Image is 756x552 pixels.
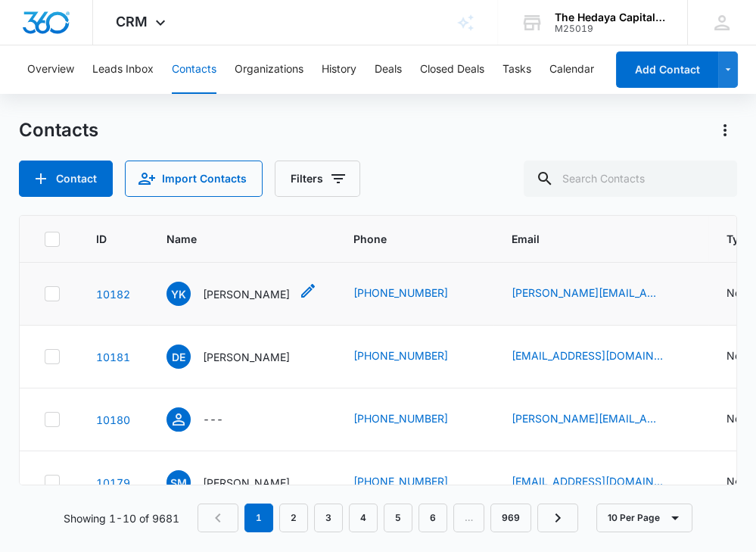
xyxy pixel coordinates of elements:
[502,45,531,94] button: Tasks
[490,504,531,532] a: Page 969
[166,282,191,306] span: YK
[349,504,378,532] a: Page 4
[353,410,448,426] a: [PHONE_NUMBER]
[524,161,737,197] input: Search Contacts
[172,45,216,94] button: Contacts
[166,282,317,306] div: Name - Yakov Kezerashvili - Select to Edit Field
[512,473,663,489] a: [EMAIL_ADDRESS][DOMAIN_NAME]
[279,504,308,532] a: Page 2
[353,473,475,491] div: Phone - 7322315558 - Select to Edit Field
[555,11,665,23] div: account name
[512,410,690,429] div: Email - b.cytryn@splgroup.com - Select to Edit Field
[96,231,108,247] span: ID
[353,348,448,363] a: [PHONE_NUMBER]
[96,288,130,301] a: Navigate to contact details page for Yakov Kezerashvili
[512,285,690,303] div: Email - yakov.kezerashvili@bofa.com - Select to Edit Field
[537,504,578,532] a: Next Page
[244,504,273,532] em: 1
[125,161,263,197] button: Import Contacts
[353,473,448,489] a: [PHONE_NUMBER]
[166,345,317,369] div: Name - David Eric Huber - Select to Edit Field
[353,285,475,303] div: Phone - 6468554931 - Select to Edit Field
[512,410,663,426] a: [PERSON_NAME][EMAIL_ADDRESS][DOMAIN_NAME]
[166,470,317,494] div: Name - Sholom Murik - Select to Edit Field
[92,45,154,94] button: Leads Inbox
[116,14,148,30] span: CRM
[353,348,475,366] div: Phone - 9176709528 - Select to Edit Field
[512,285,663,301] a: [PERSON_NAME][EMAIL_ADDRESS][DOMAIN_NAME]
[166,345,191,369] span: DE
[322,45,356,94] button: History
[726,285,753,301] div: None
[375,45,402,94] button: Deals
[203,475,290,491] p: [PERSON_NAME]
[596,504,692,532] button: 10 Per Page
[353,231,453,247] span: Phone
[203,349,290,365] p: [PERSON_NAME]
[512,348,690,366] div: Email - davidhuber09@gmail.com - Select to Edit Field
[726,410,753,426] div: None
[27,45,74,94] button: Overview
[512,473,690,491] div: Email - shuli@titanwarehousing.co - Select to Edit Field
[19,161,113,197] button: Add Contact
[726,348,753,363] div: None
[418,504,447,532] a: Page 6
[235,45,303,94] button: Organizations
[203,411,223,427] p: ---
[96,351,130,363] a: Navigate to contact details page for David Eric Huber
[64,510,179,526] p: Showing 1-10 of 9681
[166,407,250,432] div: Name - - Select to Edit Field
[555,23,665,34] div: account id
[166,470,191,494] span: SM
[19,119,98,142] h1: Contacts
[96,476,130,489] a: Navigate to contact details page for Sholom Murik
[353,285,448,301] a: [PHONE_NUMBER]
[420,45,484,94] button: Closed Deals
[198,504,578,532] nav: Pagination
[384,504,412,532] a: Page 5
[616,51,718,88] button: Add Contact
[512,231,668,247] span: Email
[166,231,295,247] span: Name
[713,118,737,142] button: Actions
[353,410,475,429] div: Phone - 848-466-6116 - Select to Edit Field
[275,161,360,197] button: Filters
[549,45,594,94] button: Calendar
[96,413,130,426] a: Navigate to contact details page for b.cytryn@splgroup.com
[512,348,663,363] a: [EMAIL_ADDRESS][DOMAIN_NAME]
[726,473,753,489] div: None
[203,286,290,302] p: [PERSON_NAME]
[314,504,343,532] a: Page 3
